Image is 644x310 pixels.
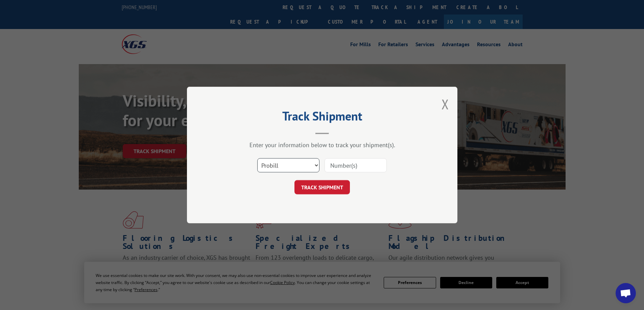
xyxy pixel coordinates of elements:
[294,180,350,194] button: TRACK SHIPMENT
[221,111,424,124] h2: Track Shipment
[442,95,449,113] button: Close modal
[616,283,636,303] div: Open chat
[221,141,424,149] div: Enter your information below to track your shipment(s).
[325,158,387,172] input: Number(s)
